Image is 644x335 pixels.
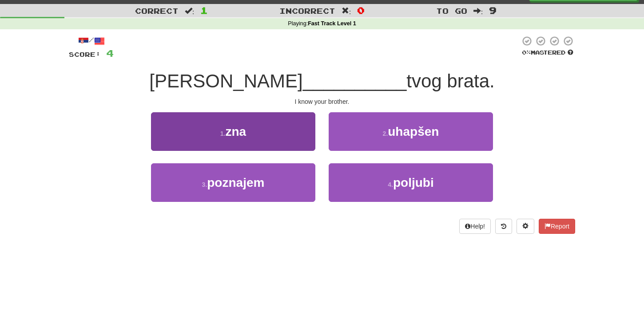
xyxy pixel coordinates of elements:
button: Report [539,219,575,234]
span: poznajem [207,176,264,189]
span: [PERSON_NAME] [149,71,302,91]
small: 3 . [202,181,207,188]
small: 2 . [383,130,388,137]
small: 1 . [220,130,226,137]
button: 1.zna [151,112,315,151]
div: I know your brother. [69,97,575,106]
div: / [69,35,114,47]
span: : [473,7,483,15]
strong: Fast Track Level 1 [308,20,356,27]
button: Help! [459,219,491,234]
span: 0 % [522,49,531,56]
button: 4.poljubi [329,163,493,202]
button: 3.poznajem [151,163,315,202]
span: tvog brata. [406,71,494,91]
span: Incorrect [279,6,335,15]
span: Correct [135,6,179,15]
span: To go [436,6,467,15]
span: 1 [200,5,208,16]
span: 4 [106,47,114,59]
span: __________ [303,71,407,91]
button: 2.uhapšen [329,112,493,151]
small: 4 . [388,181,393,188]
button: Round history (alt+y) [495,219,512,234]
span: zna [226,125,246,138]
span: Score: [69,51,101,58]
div: Mastered [520,49,575,57]
span: uhapšen [388,125,439,138]
span: poljubi [393,176,434,189]
span: : [185,7,195,15]
span: : [342,7,351,15]
span: 9 [489,5,497,16]
span: 0 [357,5,365,16]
